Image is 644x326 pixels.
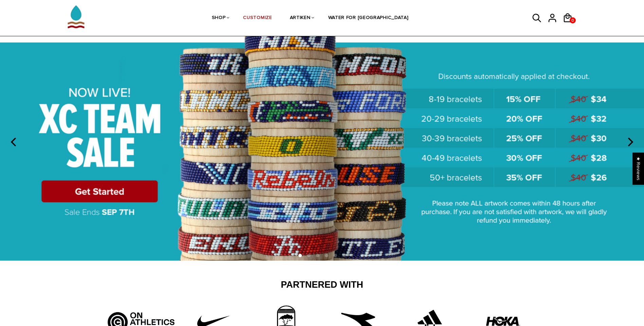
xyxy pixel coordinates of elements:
button: next [622,135,637,149]
a: WATER FOR [GEOGRAPHIC_DATA] [328,0,409,36]
div: Click to open Judge.me floating reviews tab [632,152,644,185]
a: ARTIKEN [290,0,311,36]
a: CUSTOMIZE [243,0,272,36]
span: 0 [570,16,576,25]
a: 0 [570,17,576,23]
h2: Partnered With [110,279,534,291]
button: previous [7,135,22,149]
a: SHOP [212,0,226,36]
